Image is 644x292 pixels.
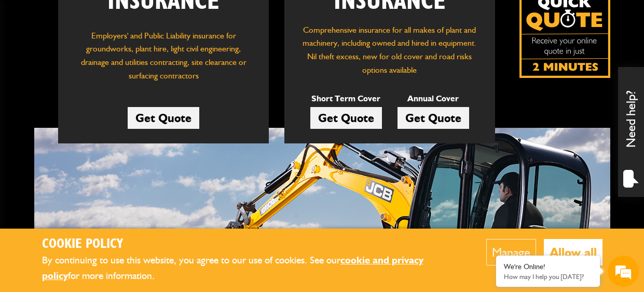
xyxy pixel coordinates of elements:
p: By continuing to use this website, you agree to our use of cookies. See our for more information. [42,253,455,284]
img: d_20077148190_company_1631870298795_20077148190 [18,58,44,72]
a: Get Quote [398,107,469,129]
a: cookie and privacy policy [42,254,423,282]
input: Enter your email address [13,127,189,150]
p: Employers' and Public Liability insurance for groundworks, plant hire, light civil engineering, d... [74,29,253,88]
div: We're Online! [504,262,592,271]
h2: Cookie Policy [42,236,455,253]
p: How may I help you today? [504,273,592,281]
a: Get Quote [128,107,199,129]
input: Enter your phone number [13,157,189,180]
p: Annual Cover [398,92,469,105]
p: Comprehensive insurance for all makes of plant and machinery, including owned and hired in equipm... [300,23,479,76]
input: Enter your last name [13,96,189,119]
div: Need help? [618,67,644,197]
div: Chat with us now [54,58,174,72]
button: Allow all [544,239,602,266]
textarea: Type your message and hit 'Enter' [13,188,189,224]
a: Get Quote [310,107,382,129]
p: Short Term Cover [310,92,382,105]
button: Manage [486,239,536,266]
div: Minimize live chat window [170,5,195,30]
em: Start Chat [141,224,188,238]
